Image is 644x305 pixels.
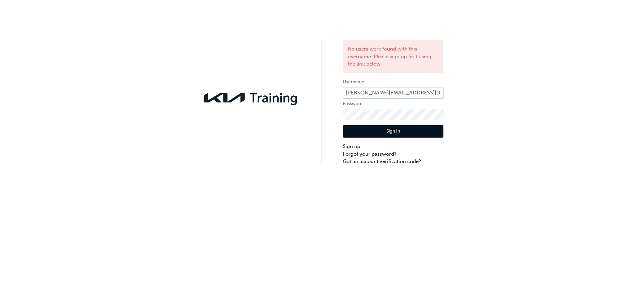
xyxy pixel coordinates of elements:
button: Sign In [343,125,443,138]
input: Username [343,87,443,98]
a: Forgot your password? [343,150,443,158]
a: Got an account verification code? [343,158,443,165]
a: Sign up [343,143,443,150]
div: No users were found with this username. Please sign up first using the link below. [343,40,443,73]
img: kia-training [201,89,301,107]
label: Username [343,78,443,86]
label: Password [343,100,443,108]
